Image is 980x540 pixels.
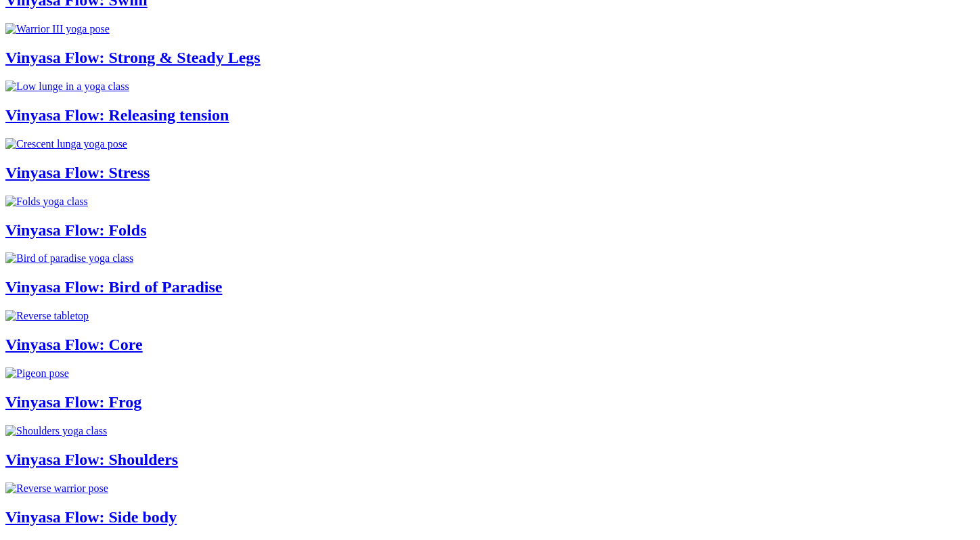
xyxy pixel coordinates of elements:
[5,196,975,208] a: Folds yoga class
[5,106,229,124] a: Vinyasa Flow: Releasing tension
[5,196,88,208] img: Folds yoga class
[5,508,177,526] a: Vinyasa Flow: Side body
[5,138,127,150] img: Crescent lunga yoga pose
[5,367,69,380] img: Pigeon pose
[5,310,975,322] a: Reverse tabletop
[5,425,975,437] a: Shoulders yoga class
[5,367,975,380] a: Pigeon pose
[5,81,129,93] img: Low lunge in a yoga class
[5,482,108,495] img: Reverse warrior pose
[5,336,143,353] a: Vinyasa Flow: Core
[5,23,975,35] a: Warrior III yoga pose
[5,451,178,468] a: Vinyasa Flow: Shoulders
[5,252,975,265] a: Bird of paradise yoga class
[5,23,110,35] img: Warrior III yoga pose
[5,278,222,296] a: Vinyasa Flow: Bird of Paradise
[5,393,141,411] a: Vinyasa Flow: Frog
[5,425,107,437] img: Shoulders yoga class
[5,310,89,322] img: Reverse tabletop
[5,49,261,66] a: Vinyasa Flow: Strong & Steady Legs
[5,164,150,181] a: Vinyasa Flow: Stress
[5,482,975,495] a: Reverse warrior pose
[5,81,975,93] a: Low lunge in a yoga class
[5,221,146,239] a: Vinyasa Flow: Folds
[5,252,133,265] img: Bird of paradise yoga class
[5,138,975,150] a: Crescent lunga yoga pose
